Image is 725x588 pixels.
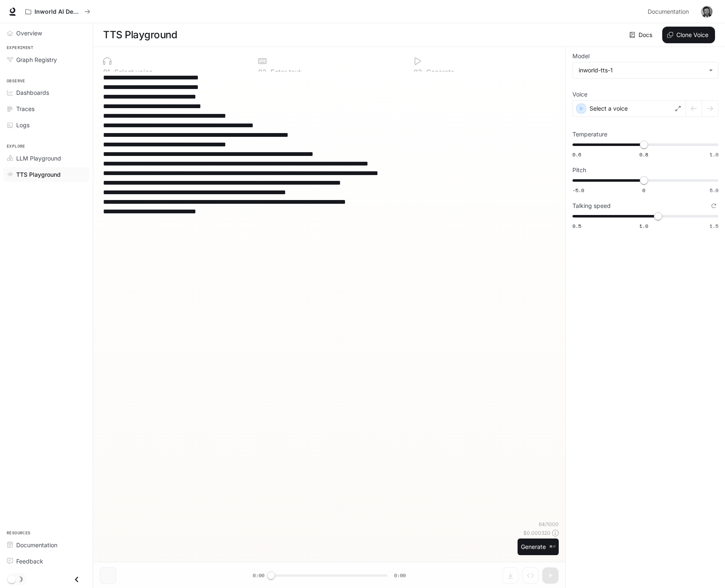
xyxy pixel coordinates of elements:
span: 1.5 [710,222,718,230]
span: 5.0 [710,187,718,194]
p: Select voice [112,69,153,75]
p: 64 / 1000 [539,521,559,528]
span: TTS Playground [16,170,61,179]
span: Traces [16,104,35,113]
a: Feedback [3,554,89,568]
p: 0 1 . [103,69,112,75]
span: Overview [16,29,42,37]
span: 0.8 [639,151,648,158]
span: 1.0 [710,151,718,158]
span: Documentation [16,541,57,549]
div: inworld-tts-1 [573,62,718,78]
p: $ 0.000320 [523,529,550,536]
p: Voice [572,91,587,97]
p: 0 2 . [258,69,269,75]
span: Feedback [16,557,43,566]
span: Graph Registry [16,55,57,64]
button: Clone Voice [662,27,715,43]
p: Select a voice [589,104,628,113]
a: LLM Playground [3,151,89,166]
button: Generate⌘⏎ [518,539,559,556]
a: Graph Registry [3,52,89,67]
span: Logs [16,121,30,129]
p: Generate [424,69,454,75]
img: User avatar [701,6,713,17]
a: Documentation [644,3,695,20]
span: 1.0 [639,222,648,230]
span: -5.0 [572,187,584,194]
p: 0 3 . [414,69,424,75]
a: Dashboards [3,85,89,100]
a: Traces [3,101,89,116]
p: Pitch [572,167,586,173]
button: User avatar [698,3,715,20]
a: TTS Playground [3,167,89,182]
span: 0 [642,187,645,194]
span: Documentation [648,7,689,17]
p: Temperature [572,131,607,137]
span: 0.5 [572,222,581,230]
a: Logs [3,118,89,132]
button: Close drawer [67,571,86,588]
span: LLM Playground [16,154,61,163]
span: Dashboards [16,88,49,97]
span: 0.6 [572,151,581,158]
p: ⌘⏎ [549,544,555,549]
span: Dark mode toggle [7,574,16,583]
h1: TTS Playground [103,27,177,43]
a: Docs [628,27,656,43]
div: inworld-tts-1 [579,66,705,74]
a: Documentation [3,538,89,552]
button: Reset to default [709,201,718,210]
p: Enter text [269,69,301,75]
button: All workspaces [22,3,94,20]
p: Talking speed [572,203,611,209]
p: Model [572,53,589,59]
a: Overview [3,26,89,40]
p: Inworld AI Demos [35,8,81,15]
